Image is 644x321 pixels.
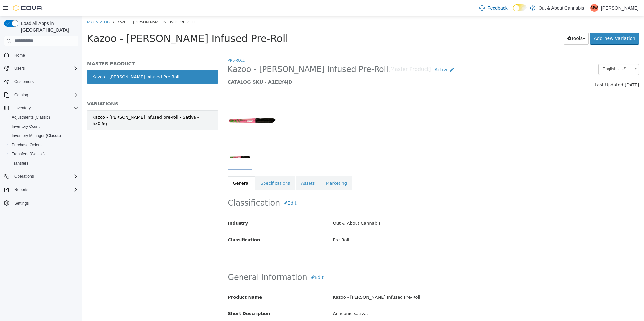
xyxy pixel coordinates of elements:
[12,172,78,180] span: Operations
[146,205,166,210] span: Industry
[5,17,206,28] span: Kazoo - [PERSON_NAME] Infused Pre-Roll
[146,48,306,58] span: Kazoo - [PERSON_NAME] Infused Pre-Roll
[1,64,81,73] button: Users
[9,159,31,167] a: Transfers
[7,131,81,140] button: Inventory Manager (Classic)
[12,104,33,112] button: Inventory
[1,77,81,86] button: Customers
[590,4,598,12] div: Mark Wolk
[12,124,40,129] span: Inventory Count
[173,160,213,174] a: Specifications
[14,53,25,58] span: Home
[146,80,195,129] img: 150
[12,51,28,59] a: Home
[10,98,130,111] div: Kazoo - [PERSON_NAME] infused pre-roll - Sativa - 5x0.5g
[9,123,78,130] span: Inventory Count
[14,79,34,84] span: Customers
[12,115,50,120] span: Adjustments (Classic)
[7,113,81,122] button: Adjustments (Classic)
[146,42,163,47] a: Pre-Roll
[12,199,78,207] span: Settings
[35,3,113,8] span: Kazoo - [PERSON_NAME] Infused Pre-Roll
[246,202,562,213] div: Out & About Cannabis
[12,142,42,148] span: Purchase Orders
[7,159,81,168] button: Transfers
[214,160,238,174] a: Assets
[14,174,34,179] span: Operations
[12,64,27,72] button: Users
[18,20,78,33] span: Load All Apps in [GEOGRAPHIC_DATA]
[146,279,180,284] span: Product Name
[12,78,78,86] span: Customers
[4,48,78,225] nav: Complex example
[246,218,562,230] div: Pre-Roll
[1,172,81,181] button: Operations
[12,91,78,99] span: Catalog
[586,4,588,12] p: |
[7,149,81,159] button: Transfers (Classic)
[12,133,61,138] span: Inventory Manager (Classic)
[246,276,562,287] div: Kazoo - [PERSON_NAME] Infused Pre-Roll
[353,51,367,56] span: Active
[146,221,178,226] span: Classification
[7,122,81,131] button: Inventory Count
[1,50,81,60] button: Home
[14,105,31,111] span: Inventory
[246,292,562,304] div: An iconic sativa.
[12,186,78,194] span: Reports
[9,132,64,140] a: Inventory Manager (Classic)
[477,1,510,14] a: Feedback
[513,4,527,11] input: Dark Mode
[14,92,28,98] span: Catalog
[5,54,136,68] a: Kazoo - [PERSON_NAME] Infused Pre-Roll
[225,255,245,267] button: Edit
[238,160,270,174] a: Marketing
[482,16,507,29] button: Tools
[146,63,452,69] h5: CATALOG SKU - A1ELY4JD
[306,51,349,56] small: [Master Product]
[9,132,78,140] span: Inventory Manager (Classic)
[591,4,598,12] span: MW
[9,141,44,149] a: Purchase Orders
[1,103,81,113] button: Inventory
[14,187,28,192] span: Reports
[12,78,36,86] a: Customers
[542,66,557,71] span: [DATE]
[9,150,78,158] span: Transfers (Classic)
[487,5,507,11] span: Feedback
[146,295,188,300] span: Short Description
[5,85,136,91] h5: VARIATIONS
[13,5,43,11] img: Cova
[12,64,78,72] span: Users
[539,4,584,12] p: Out & About Cannabis
[146,181,557,193] h2: Classification
[601,4,639,12] p: [PERSON_NAME]
[12,161,28,166] span: Transfers
[1,198,81,208] button: Settings
[146,160,173,174] a: General
[513,11,513,11] span: Dark Mode
[9,141,78,149] span: Purchase Orders
[513,66,542,71] span: Last Updated:
[9,123,42,130] a: Inventory Count
[12,104,78,112] span: Inventory
[5,3,28,8] a: My Catalog
[198,181,218,193] button: Edit
[7,140,81,149] button: Purchase Orders
[1,90,81,100] button: Catalog
[517,48,548,58] span: English - US
[12,172,36,180] button: Operations
[1,185,81,194] button: Reports
[12,51,78,59] span: Home
[146,255,557,267] h2: General Information
[12,186,31,194] button: Reports
[5,45,136,51] h5: MASTER PRODUCT
[9,159,78,167] span: Transfers
[9,150,47,158] a: Transfers (Classic)
[14,66,25,71] span: Users
[12,91,31,99] button: Catalog
[12,151,45,157] span: Transfers (Classic)
[9,113,78,121] span: Adjustments (Classic)
[9,113,53,121] a: Adjustments (Classic)
[14,201,29,206] span: Settings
